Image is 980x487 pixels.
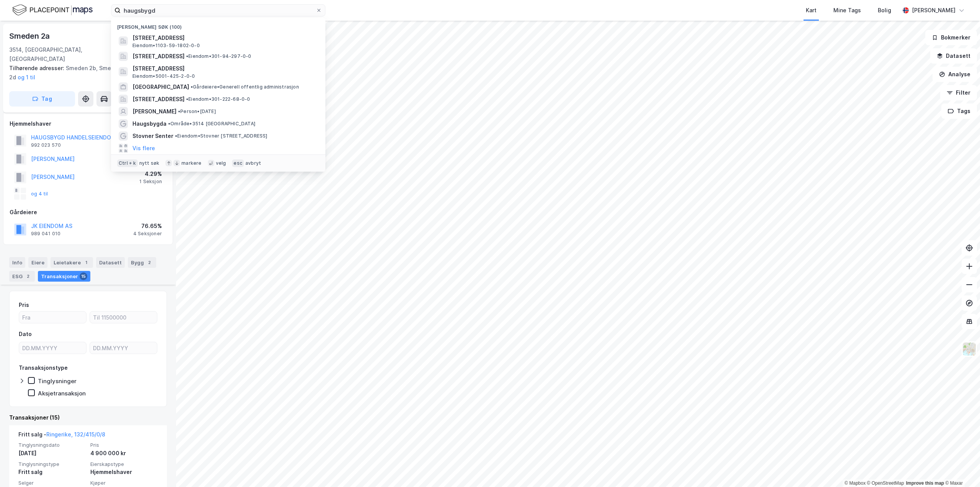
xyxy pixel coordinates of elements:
div: 989 041 010 [31,231,60,237]
div: Kart [806,6,817,15]
img: Z [962,342,977,356]
div: Smeden 2a [9,30,51,42]
span: Gårdeiere • Generell offentlig administrasjon [191,84,299,90]
span: • [191,84,193,90]
span: • [175,133,177,139]
div: Smeden 2b, Smeden 2c, Smeden 2d [9,64,161,82]
div: [PERSON_NAME] søk (100) [111,18,325,32]
button: Tags [941,103,977,119]
div: Hjemmelshaver [90,467,158,477]
span: [PERSON_NAME] [132,107,176,116]
div: Gårdeiere [10,208,167,217]
input: Til 11500000 [90,312,157,323]
div: markere [181,160,201,166]
input: Fra [19,312,86,323]
button: Tag [9,91,75,107]
span: [STREET_ADDRESS] [132,64,316,73]
div: Hjemmelshaver [10,119,167,128]
span: Pris [90,442,158,448]
div: Fritt salg - [18,430,105,442]
div: avbryt [245,160,261,166]
span: [STREET_ADDRESS] [132,33,316,43]
div: 15 [80,272,87,280]
div: 4 900 000 kr [90,449,158,458]
div: 1 [82,259,90,266]
div: velg [216,160,226,166]
div: Tinglysninger [38,377,77,385]
span: Kjøper [90,480,158,486]
div: Dato [19,330,32,339]
span: • [186,53,188,59]
img: logo.f888ab2527a4732fd821a326f86c7f29.svg [12,3,93,17]
span: Haugsbygda [132,119,167,128]
button: Analyse [933,67,977,82]
div: Datasett [96,257,125,268]
a: Ringerike, 132/415/0/8 [46,431,105,438]
span: Tinglysningsdato [18,442,86,448]
div: 992 023 570 [31,142,61,148]
span: • [186,96,188,102]
a: Improve this map [906,480,944,486]
span: Eiendom • 301-94-297-0-0 [186,53,252,59]
a: OpenStreetMap [867,480,904,486]
span: Eiendom • 301-222-68-0-0 [186,96,250,102]
div: ESG [9,271,35,282]
span: [STREET_ADDRESS] [132,52,185,61]
div: Fritt salg [18,467,86,477]
div: Info [9,257,25,268]
span: Tilhørende adresser: [9,65,66,71]
div: Bygg [128,257,156,268]
span: Eiendom • 1103-59-1802-0-0 [132,43,200,49]
div: Pris [19,300,29,310]
div: [PERSON_NAME] [912,6,955,15]
span: Person • [DATE] [178,108,216,115]
span: [STREET_ADDRESS] [132,95,185,104]
a: Mapbox [844,480,866,486]
input: Søk på adresse, matrikkel, gårdeiere, leietakere eller personer [121,5,316,16]
div: Aksjetransaksjon [38,390,86,397]
span: [GEOGRAPHIC_DATA] [132,82,189,92]
div: 2 [145,259,153,266]
span: Stovner Senter [132,131,173,141]
span: Eierskapstype [90,461,158,467]
span: • [178,108,180,114]
div: Transaksjoner (15) [9,413,167,422]
div: Ctrl + k [117,159,138,167]
div: nytt søk [139,160,160,166]
span: Eiendom • 5001-425-2-0-0 [132,73,195,79]
button: Datasett [930,48,977,64]
div: esc [232,159,244,167]
div: [DATE] [18,449,86,458]
div: 1 Seksjon [139,179,162,185]
span: Tinglysningstype [18,461,86,467]
input: DD.MM.YYYY [90,342,157,354]
span: • [168,121,170,126]
div: Leietakere [51,257,93,268]
span: Område • 3514 [GEOGRAPHIC_DATA] [168,121,255,127]
iframe: Chat Widget [942,450,980,487]
div: Bolig [878,6,891,15]
div: 4 Seksjoner [133,231,162,237]
div: 3514, [GEOGRAPHIC_DATA], [GEOGRAPHIC_DATA] [9,45,123,64]
div: Eiere [28,257,47,268]
span: Selger [18,480,86,486]
button: Bokmerker [925,30,977,45]
div: Mine Tags [833,6,861,15]
div: 4.29% [139,169,162,179]
div: 76.65% [133,221,162,231]
div: Transaksjoner [38,271,90,282]
span: Eiendom • Stovner [STREET_ADDRESS] [175,133,268,139]
div: Transaksjonstype [19,363,68,372]
div: 2 [24,272,32,280]
button: Vis flere [132,144,155,153]
button: Filter [940,85,977,100]
input: DD.MM.YYYY [19,342,86,354]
